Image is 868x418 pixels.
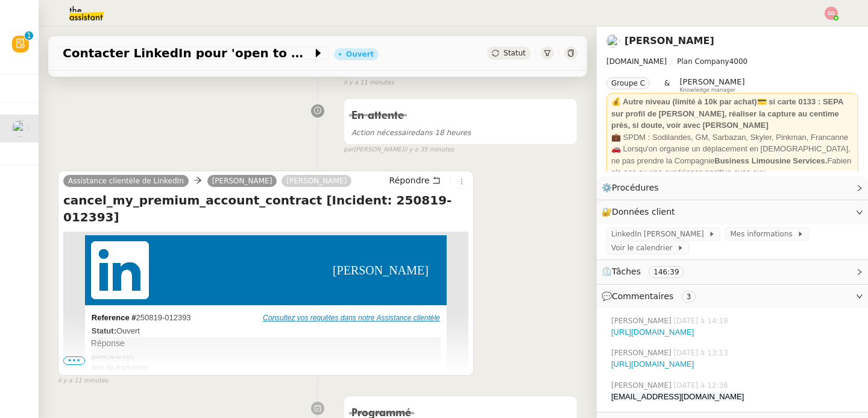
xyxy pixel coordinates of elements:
span: Statut [503,49,526,57]
span: ⏲️ [602,267,694,276]
a: [URL][DOMAIN_NAME] [611,359,694,369]
span: il y a 11 minutes [58,376,108,386]
img: users%2FdHO1iM5N2ObAeWsI96eSgBoqS9g1%2Favatar%2Fdownload.png [12,120,29,137]
span: Contacter LinkedIn pour 'open to work' [63,47,312,59]
a: [PERSON_NAME] [281,176,351,186]
span: LinkedIn [PERSON_NAME] [611,228,708,240]
a: Assistance clientèle de LinkedIn [63,176,189,186]
span: Données client [612,207,675,217]
a: Consultez vos requêtes dans notre Assistance clientèle [263,314,440,322]
span: Répondre [389,174,430,186]
span: dans 18 heures [351,128,471,137]
span: [DOMAIN_NAME] [606,57,667,66]
img: svg [825,7,838,20]
div: 🚗 Lorsqu'on organise un déplacement en [DEMOGRAPHIC_DATA], ne pas prendre la Compagnie Fabien n'a... [611,143,854,179]
span: Action nécessaire [351,128,415,137]
a: [PERSON_NAME] [207,176,277,186]
small: [PERSON_NAME] [344,145,454,155]
span: ••• [63,356,85,365]
strong: Business Limousine Services. [714,156,827,165]
button: Répondre [385,174,445,187]
p: 1 [27,31,31,42]
a: [PERSON_NAME] [624,35,714,46]
strong: 💰 Autre niveau (limité à 10k par achat)💳 si carte 0133 : SEPA sur profil de [PERSON_NAME], réalis... [611,97,843,130]
app-user-label: Knowledge manager [679,77,744,93]
img: users%2FdHO1iM5N2ObAeWsI96eSgBoqS9g1%2Favatar%2Fdownload.png [606,34,620,48]
span: il y a 11 minutes [344,78,394,88]
a: [URL][DOMAIN_NAME] [611,328,694,337]
span: 💬 [602,291,700,301]
span: En attente [351,110,404,121]
span: & [664,77,670,93]
div: 💼 SPDM : Sodilandes, GM, Sarbazan, Skyler, Pinkman, Francanne [611,131,854,144]
nz-tag: 146:39 [649,266,684,278]
div: ⚙️Procédures [597,176,868,200]
div: Réponse [91,337,441,363]
span: ([DATE] 09:40 CST) [91,355,134,360]
span: il y a 35 minutes [404,145,454,155]
span: 🔐 [602,205,680,219]
span: [DATE] à 12:36 [674,380,731,391]
nz-badge-sup: 1 [25,31,33,40]
div: ⏲️Tâches 146:39 [597,260,868,283]
span: Tâches [612,267,641,276]
span: Knowledge manager [679,87,735,93]
h4: cancel_my_premium_account_contract [Incident: 250819-012393] [63,192,468,226]
img: LinkedIn [91,241,149,299]
span: Voir le calendrier [611,242,677,254]
span: Mes informations [730,228,797,240]
span: [EMAIL_ADDRESS][DOMAIN_NAME] [611,392,744,401]
div: 💬Commentaires 3 [597,285,868,308]
span: [PERSON_NAME] [611,315,674,326]
span: [DATE] à 13:13 [674,347,731,358]
span: [PERSON_NAME] [611,380,674,391]
td: [PERSON_NAME] [198,235,435,305]
span: Statut: [92,326,116,335]
span: Plan Company [677,57,729,66]
span: [DATE] à 14:18 [674,315,731,326]
td: Ouvert [91,325,441,338]
nz-tag: 3 [682,291,696,303]
span: par [344,145,354,155]
span: Reference # [92,313,136,322]
span: [PERSON_NAME] [611,347,674,358]
span: Commentaires [612,291,673,301]
div: Ouvert [346,51,374,58]
div: 🔐Données client [597,200,868,224]
nz-tag: Groupe C [606,77,650,89]
span: Procédures [612,183,659,192]
span: ⚙️ [602,181,664,195]
span: 4000 [729,57,748,66]
span: 250819-012393 [136,313,191,322]
span: [PERSON_NAME] [679,77,744,86]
